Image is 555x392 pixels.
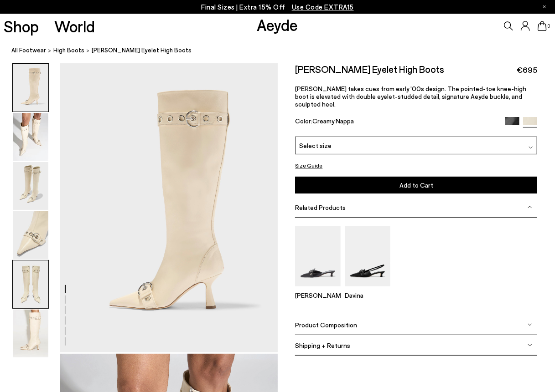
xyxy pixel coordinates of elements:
[517,64,537,76] span: €695
[13,162,48,210] img: Vivian Eyelet High Boots - Image 3
[13,113,48,161] img: Vivian Eyelet High Boots - Image 2
[13,310,48,357] img: Vivian Eyelet High Boots - Image 6
[292,3,354,11] span: Navigate to /collections/ss25-final-sizes
[92,46,192,55] span: [PERSON_NAME] Eyelet High Boots
[295,321,357,329] span: Product Composition
[295,177,537,193] button: Add to Cart
[345,291,390,299] p: Davina
[11,46,46,55] a: All Footwear
[528,205,532,209] img: svg%3E
[529,145,533,150] img: svg%3E
[13,260,48,308] img: Vivian Eyelet High Boots - Image 5
[295,226,341,286] img: Danielle Eyelet Mules
[295,291,341,299] p: [PERSON_NAME]
[295,117,497,127] div: Color:
[528,322,532,327] img: svg%3E
[53,46,84,54] span: High Boots
[295,204,346,211] span: Related Products
[295,85,537,108] p: [PERSON_NAME] takes cues from early '00s design. The pointed-toe knee-high boot is elevated with ...
[295,160,322,171] button: Size Guide
[53,46,84,55] a: High Boots
[547,24,551,29] span: 0
[54,18,95,34] a: World
[11,38,555,63] nav: breadcrumb
[201,1,354,13] p: Final Sizes | Extra 15% Off
[528,343,532,347] img: svg%3E
[312,117,354,125] span: Creamy Nappa
[299,141,332,150] span: Select size
[257,15,298,34] a: Aeyde
[13,211,48,259] img: Vivian Eyelet High Boots - Image 4
[295,280,341,299] a: Danielle Eyelet Mules [PERSON_NAME]
[399,181,433,189] span: Add to Cart
[538,21,547,31] a: 0
[13,64,48,112] img: Vivian Eyelet High Boots - Image 1
[4,18,39,34] a: Shop
[345,280,390,299] a: Davina Eyelet Slingback Pumps Davina
[345,226,390,286] img: Davina Eyelet Slingback Pumps
[295,341,350,349] span: Shipping + Returns
[295,63,444,75] h2: [PERSON_NAME] Eyelet High Boots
